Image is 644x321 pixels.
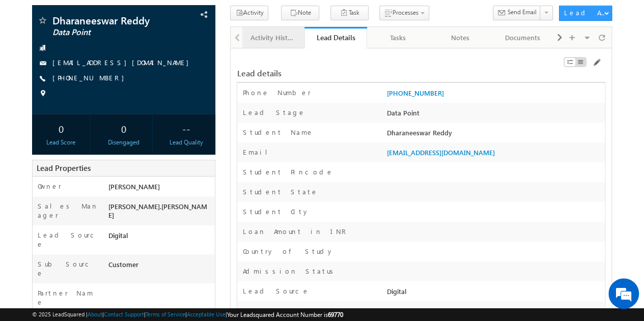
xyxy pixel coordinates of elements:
div: Chat with us now [53,53,171,67]
label: Student Pincode [242,167,333,177]
div: -- [160,119,212,138]
div: Digital [384,286,605,301]
a: Documents [492,27,554,48]
button: Activity [230,6,268,20]
textarea: Type your message and hit 'Enter' [13,94,186,241]
span: [PERSON_NAME] [108,182,159,191]
div: 0 [35,119,87,138]
label: Lead Source [38,230,99,249]
div: Customer [105,259,215,274]
a: Contact Support [104,311,144,317]
a: [EMAIL_ADDRESS][DOMAIN_NAME] [52,58,194,67]
span: Data Point [52,27,165,38]
span: Your Leadsquared Account Number is [227,311,343,318]
em: Start Chat [138,249,185,262]
button: Processes [379,6,429,20]
a: Terms of Service [146,311,185,317]
img: d_60004797649_company_0_60004797649 [17,53,43,67]
label: Lead Stage [242,108,305,117]
label: Country of Study [242,247,333,256]
span: © 2025 LeadSquared | | | | | [32,310,343,319]
button: Send Email [493,6,541,20]
span: Send Email [507,8,536,17]
label: Email [242,148,275,157]
span: Processes [392,9,418,16]
a: About [88,311,102,317]
label: Sub Source [38,259,99,278]
a: Acceptable Use [187,311,226,317]
label: Student City [242,207,309,216]
label: Student Name [242,128,313,137]
span: Lead Properties [37,163,91,173]
label: Sub Source [242,306,304,315]
span: Dharaneeswar Reddy [52,15,165,25]
button: Lead Actions [559,6,611,21]
a: [EMAIL_ADDRESS][DOMAIN_NAME] [387,148,495,157]
span: 69770 [328,311,343,318]
div: 0 [97,119,150,138]
label: Student State [242,187,318,196]
label: Lead Source [242,286,309,296]
a: Tasks [367,27,430,48]
label: Phone Number [242,88,311,97]
div: Disengaged [97,138,150,147]
label: Admission Status [242,267,337,276]
div: Documents [500,32,545,44]
div: Lead Quality [160,138,212,147]
div: Customer [384,306,605,320]
label: Partner Name [38,288,99,307]
div: Digital [105,230,215,245]
button: Task [330,6,369,20]
button: Note [281,6,319,20]
div: [PERSON_NAME].[PERSON_NAME] [105,201,215,224]
li: Activity History [242,27,305,47]
a: Notes [430,27,492,48]
label: Sales Manager [38,201,99,220]
a: Activity History [242,27,305,48]
a: [PHONE_NUMBER] [387,89,444,97]
div: Notes [438,32,483,44]
div: Lead Score [35,138,87,147]
div: Lead Details [312,33,359,42]
div: Data Point [384,108,605,122]
a: Lead Details [304,27,367,48]
div: Minimize live chat window [167,5,191,30]
a: [PHONE_NUMBER] [52,73,129,82]
div: Activity History [250,32,296,44]
div: Tasks [375,32,421,44]
label: Loan Amount in INR [242,227,348,236]
div: Lead Actions [564,8,607,17]
div: Lead details [237,69,479,78]
label: Owner [38,182,62,191]
div: Dharaneeswar Reddy [384,128,605,142]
